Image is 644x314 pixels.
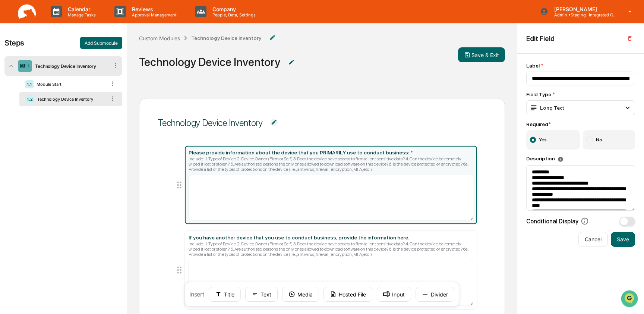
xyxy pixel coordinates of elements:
[611,232,635,247] button: Save
[526,91,635,97] div: Field Type
[74,126,90,132] span: Pylon
[270,119,278,126] img: Additional Document Icon
[34,82,106,87] div: Module Start
[530,104,564,112] div: Long Text
[15,94,48,101] span: Preclearance
[25,65,94,70] div: We're available if you need us!
[158,117,263,128] div: Technology Device Inventory
[4,105,50,119] a: 🔎Data Lookup
[62,6,100,12] p: Calendar
[139,55,280,69] div: Technology Device Inventory
[34,97,106,102] div: Technology Device Inventory
[25,57,122,65] div: Start new chat
[127,59,136,68] button: Start new chat
[80,37,122,49] button: Add Submodule
[288,59,295,66] img: Additional Document Icon
[7,95,13,101] div: 🖐️
[526,217,589,225] div: Conditional Display
[51,91,95,104] a: 🗄️Attestations
[189,235,473,241] div: If you have another device that you use to conduct business, provide the information here.
[245,287,278,302] button: Text
[526,156,635,162] div: Description
[578,232,608,247] button: Cancel
[191,35,261,41] div: Technology Device Inventory
[18,4,36,19] img: logo
[189,241,473,257] div: Include: 1. Type of Device 2. Device Owner (Firm or Self) 3. Does the device have access to firm/...
[526,130,580,150] label: Yes
[269,34,276,41] img: Additional Document Icon
[189,156,473,172] div: Include: 1. Type of Device 2. Device Owner (Firm or Self) 3. Does the device have access to firm/...
[139,35,180,41] div: Custom Modules
[526,63,635,69] div: Label
[282,287,319,302] button: Media
[126,6,180,12] p: Reviews
[583,130,635,150] label: No
[54,95,60,101] div: 🗄️
[32,63,109,69] div: Technology Device Inventory
[206,6,259,12] p: Company
[548,12,618,18] p: Admin • Staging- Integrated Compliance Advisors
[4,91,51,104] a: 🖐️Preclearance
[15,108,47,116] span: Data Lookup
[377,287,411,302] button: Input
[185,282,459,307] div: Insert
[209,287,241,302] button: Title
[458,47,505,62] button: Save & Exit
[416,287,454,302] button: Divider
[526,121,635,127] div: Required
[25,80,34,88] div: 1.1
[620,289,640,310] iframe: Open customer support
[206,12,259,18] p: People, Data, Settings
[28,63,30,69] div: 1
[126,12,180,18] p: Approval Management
[62,12,100,18] p: Manage Tasks
[7,57,21,70] img: 1746055101610-c473b297-6a78-478c-a979-82029cc54cd1
[7,109,13,115] div: 🔎
[7,16,136,28] p: How can we help?
[548,6,618,12] p: [PERSON_NAME]
[323,287,372,302] button: Hosted File
[25,95,34,103] div: 1.2
[61,94,92,101] span: Attestations
[526,35,555,43] h2: Edit Field
[189,150,473,156] div: Please provide information about the device that you PRIMARILY use to conduct business:
[4,38,24,47] div: Steps
[53,126,90,132] a: Powered byPylon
